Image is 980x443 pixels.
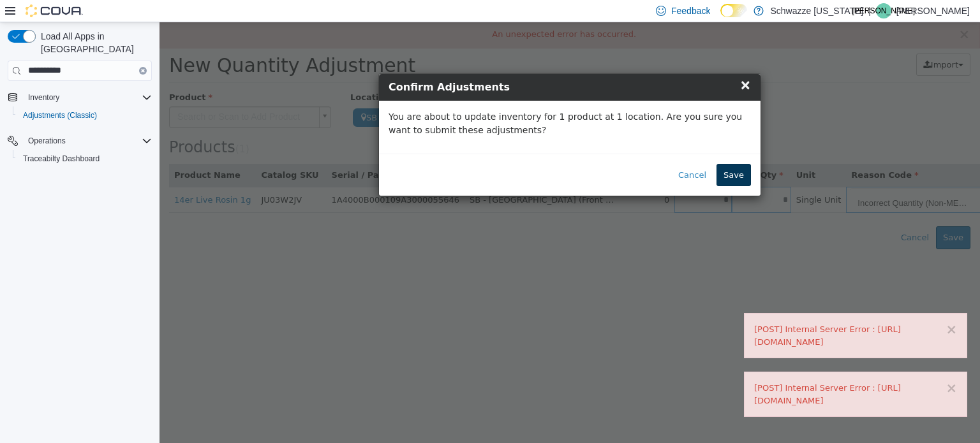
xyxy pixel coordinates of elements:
input: Dark Mode [720,4,747,17]
h4: Confirm Adjustments [229,57,591,73]
button: × [786,359,798,373]
p: Schwazze [US_STATE] [770,3,863,18]
div: [POST] Internal Server Error : [URL][DOMAIN_NAME] [595,301,798,326]
button: Save [557,142,591,164]
span: Traceabilty Dashboard [23,154,100,164]
span: Feedback [671,4,710,17]
button: × [786,301,798,314]
span: Operations [28,136,66,146]
button: Traceabilty Dashboard [13,150,157,168]
span: Traceabilty Dashboard [18,151,152,166]
button: Clear input [139,67,147,75]
span: Adjustments (Classic) [18,108,152,123]
p: [PERSON_NAME] [896,3,970,18]
span: [PERSON_NAME] [852,3,916,18]
span: Adjustments (Classic) [23,110,97,120]
span: Inventory [23,90,152,105]
button: Inventory [23,90,64,105]
button: Inventory [3,89,157,106]
button: Operations [3,132,157,150]
p: You are about to update inventory for 1 product at 1 location. Are you sure you want to submit th... [229,88,591,115]
span: Operations [23,133,152,149]
div: Jose Avila [876,3,891,18]
a: Traceabilty Dashboard [18,151,105,166]
span: × [580,55,591,70]
span: Inventory [28,92,59,103]
button: Operations [23,133,71,149]
span: Load All Apps in [GEOGRAPHIC_DATA] [36,30,152,55]
img: Cova [26,4,83,17]
a: Adjustments (Classic) [18,108,102,123]
nav: Complex example [8,84,152,201]
div: [POST] Internal Server Error : [URL][DOMAIN_NAME] [595,359,798,384]
button: Cancel [512,142,554,164]
button: Adjustments (Classic) [13,106,157,124]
